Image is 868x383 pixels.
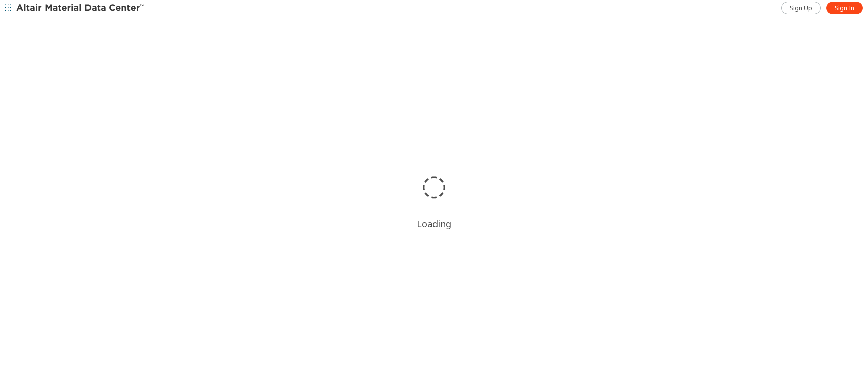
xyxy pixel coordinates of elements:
[417,218,451,230] div: Loading
[826,2,863,14] a: Sign In
[835,4,854,12] span: Sign In
[16,3,145,13] img: Altair Material Data Center
[790,4,812,12] span: Sign Up
[781,2,821,14] a: Sign Up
